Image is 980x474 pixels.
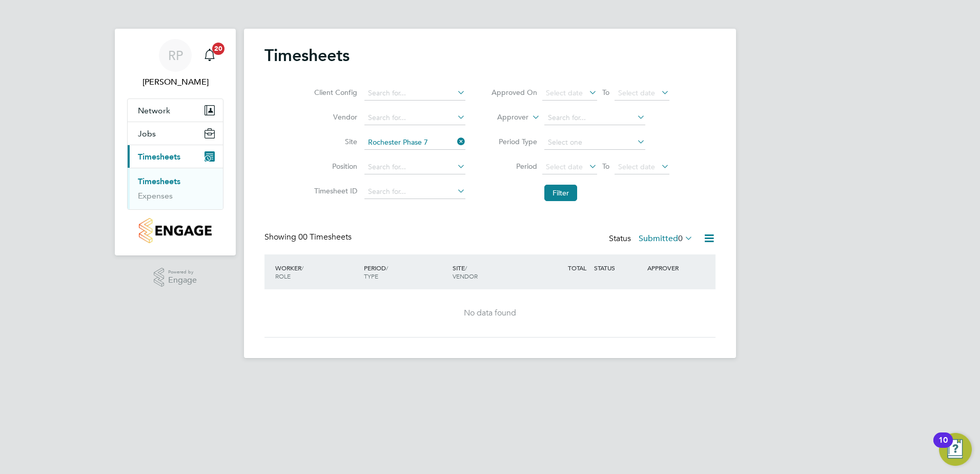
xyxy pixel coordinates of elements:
[491,88,537,97] label: Approved On
[311,88,357,97] label: Client Config
[450,259,539,285] div: SITE
[138,176,180,186] a: Timesheets
[127,76,223,88] span: Robert Phelps
[127,39,223,88] a: RP[PERSON_NAME]
[128,99,223,122] button: Network
[311,112,357,122] label: Vendor
[311,186,357,195] label: Timesheet ID
[128,122,223,145] button: Jobs
[591,259,645,277] div: STATUS
[939,433,972,466] button: Open Resource Center, 10 new notifications
[311,162,357,171] label: Position
[618,88,655,97] span: Select date
[546,88,583,97] span: Select date
[264,45,350,66] h2: Timesheets
[168,268,197,276] span: Powered by
[453,272,478,280] span: VENDOR
[273,259,361,285] div: WORKER
[482,112,528,123] label: Approver
[138,106,170,115] span: Network
[154,268,197,287] a: Powered byEngage
[364,272,378,280] span: TYPE
[127,218,223,243] a: Go to home page
[938,440,948,453] div: 10
[139,218,211,243] img: countryside-properties-logo-retina.png
[212,43,224,55] span: 20
[275,308,705,319] div: No data found
[115,29,236,255] nav: Main navigation
[599,86,612,99] span: To
[264,232,354,243] div: Showing
[645,259,698,277] div: APPROVER
[364,135,465,150] input: Search for...
[128,168,223,209] div: Timesheets
[618,162,655,171] span: Select date
[364,185,465,199] input: Search for...
[386,264,388,272] span: /
[364,86,465,101] input: Search for...
[168,49,183,62] span: RP
[138,152,180,162] span: Timesheets
[544,135,645,150] input: Select one
[544,185,577,201] button: Filter
[138,129,156,139] span: Jobs
[301,264,303,272] span: /
[275,272,291,280] span: ROLE
[128,145,223,168] button: Timesheets
[364,111,465,125] input: Search for...
[311,137,357,146] label: Site
[546,162,583,171] span: Select date
[568,264,586,272] span: TOTAL
[491,137,537,146] label: Period Type
[199,39,220,72] a: 20
[138,191,173,201] a: Expenses
[544,111,645,125] input: Search for...
[639,233,693,244] label: Submitted
[465,264,467,272] span: /
[361,259,450,285] div: PERIOD
[298,232,352,242] span: 00 Timesheets
[599,160,612,173] span: To
[364,160,465,174] input: Search for...
[491,162,537,171] label: Period
[678,233,683,244] span: 0
[168,276,197,285] span: Engage
[609,232,695,246] div: Status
